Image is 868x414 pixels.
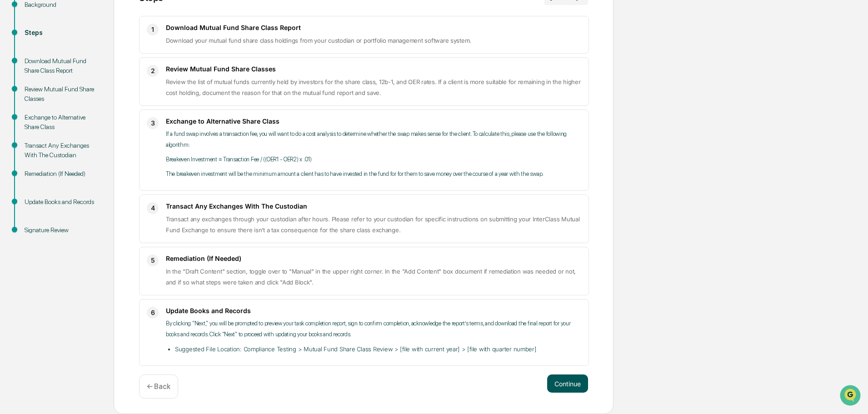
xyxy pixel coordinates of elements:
span: Review the list of mutual funds currently held by investors for the share class, 12b-1, and OER r... [166,78,581,96]
a: 🖐️Preclearance [5,111,62,127]
h3: Transact Any Exchanges With The Custodian [166,202,581,210]
h3: Download Mutual Fund Share Class Report [166,24,581,31]
button: Start new chat [155,72,165,83]
a: Powered byPylon [64,154,110,161]
div: 🗄️ [66,115,73,123]
p: The breakeven investment will be the minimum amount a client has to have invested in the fund for... [166,169,581,180]
div: We're available if you need us! [31,79,115,86]
h3: Remediation (If Needed) [166,254,581,262]
p: How can we help? [9,19,165,34]
span: Attestations [75,115,113,124]
div: Start new chat [31,70,149,79]
span: Data Lookup [18,132,57,141]
img: 1746055101610-c473b297-6a78-478c-a979-82029cc54cd1 [9,70,25,86]
h3: Review Mutual Fund Share Classes [166,65,581,73]
a: 🗄️Attestations [62,111,116,127]
iframe: Open customer support [839,384,863,409]
p: ← Back [147,382,170,391]
div: Exchange to Alternative Share Class [25,113,99,132]
p: Breakeven Investment = Transaction Fee / ((OER1 - OER2) x .01) [166,154,581,165]
span: 6 [151,307,155,318]
span: Preclearance [18,115,59,124]
div: Transact Any Exchanges With The Custodian [25,141,99,160]
div: Steps [25,28,99,38]
div: Signature Review [25,225,99,235]
div: 🔎 [9,133,16,140]
div: Download Mutual Fund Share Class Report [25,56,99,75]
span: Transact any exchanges through your custodian after hours. Please refer to your custodian for spe... [166,215,579,234]
h3: Update Books and Records [166,307,581,314]
span: 1 [151,24,154,35]
span: In the "Draft Content" section, toggle over to "Manual" in the upper right corner. In the "Add Co... [166,268,576,286]
li: Suggested File Location: Compliance Testing > Mutual Fund Share Class Review > [file with current... [175,344,581,354]
p: By clicking “Next,” you will be prompted to preview your task completion report, sign to confirm ... [166,318,581,340]
a: 🔎Data Lookup [5,128,61,145]
div: Review Mutual Fund Share Classes [25,85,99,104]
div: 🖐️ [9,115,16,123]
span: 2 [151,65,155,76]
p: If a fund swap involves a transaction fee, you will want to do a cost analysis to determine wheth... [166,129,581,150]
span: Pylon [90,154,110,161]
span: Download your mutual fund share class holdings from your custodian or portfolio management softwa... [166,37,471,44]
h3: Exchange to Alternative Share Class [166,117,581,125]
div: Remediation (If Needed) [25,169,99,179]
div: Update Books and Records [25,197,99,207]
span: 5 [151,255,155,266]
button: Continue [547,374,588,393]
span: 3 [151,118,155,129]
span: 4 [151,203,155,214]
